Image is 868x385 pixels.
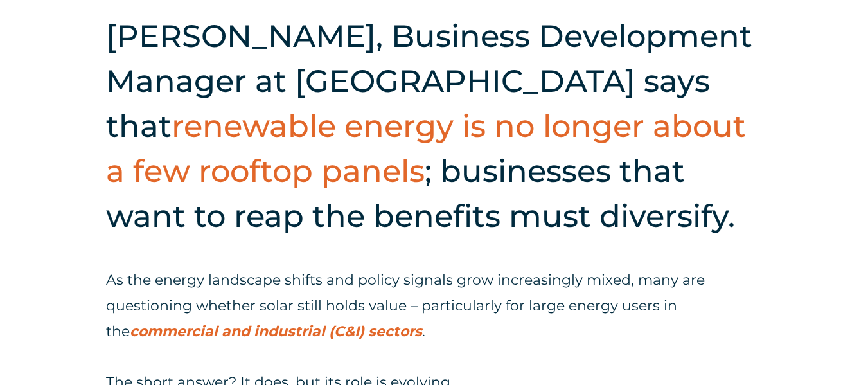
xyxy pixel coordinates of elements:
span: renewable energy is no longer about a few rooftop panels [106,107,746,190]
p: As the energy landscape shifts and policy signals grow increasingly mixed, many are questioning w... [106,267,762,345]
h2: [PERSON_NAME], Business Development Manager at [GEOGRAPHIC_DATA] says that ; businesses that want... [106,13,762,238]
a: commercial and industrial (C&I) sectors [130,323,422,340]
